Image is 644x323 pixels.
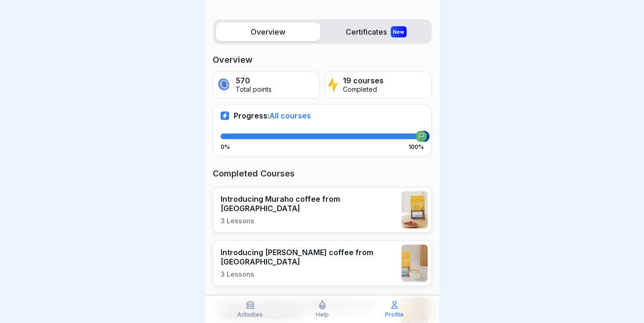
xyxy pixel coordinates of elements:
[324,22,429,41] label: Certificates
[316,311,329,318] p: Help
[213,187,432,233] a: Introducing Muraho coffee from [GEOGRAPHIC_DATA]3 Lessons
[221,270,397,279] p: 3 Lessons
[328,77,339,93] img: lightning.svg
[343,86,384,94] p: Completed
[408,144,424,150] p: 100%
[236,86,272,94] p: Total points
[401,244,428,282] img: pn401xfpi3k54cgmmkhakzjh.png
[216,22,320,41] label: Overview
[385,311,404,318] p: Profile
[236,76,272,85] p: 570
[401,191,428,228] img: jz8h0sxk123h63ax8hmksljd.png
[269,111,311,120] span: All courses
[234,111,311,120] p: Progress:
[216,77,231,93] img: coin.svg
[343,76,384,85] p: 19 courses
[213,240,432,286] a: Introducing [PERSON_NAME] coffee from [GEOGRAPHIC_DATA]3 Lessons
[237,311,263,318] p: Activities
[391,26,407,37] div: New
[221,248,397,266] p: Introducing [PERSON_NAME] coffee from [GEOGRAPHIC_DATA]
[213,54,432,66] p: Overview
[213,168,432,179] p: Completed Courses
[221,144,230,150] p: 0%
[221,194,397,213] p: Introducing Muraho coffee from [GEOGRAPHIC_DATA]
[221,217,397,225] p: 3 Lessons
